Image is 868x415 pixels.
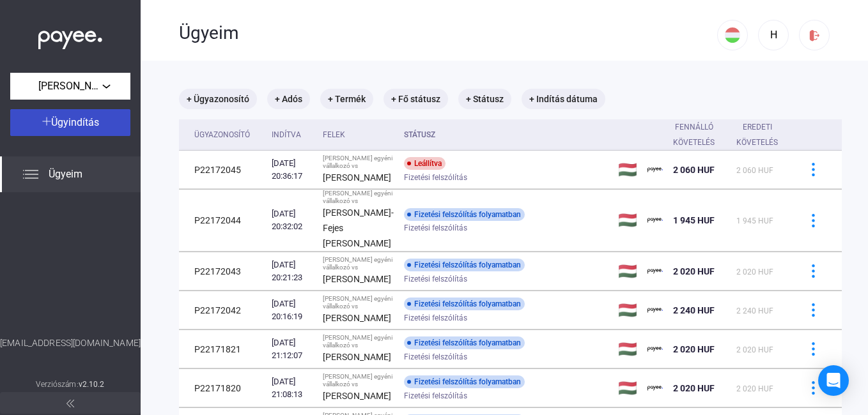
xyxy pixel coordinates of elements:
[736,306,773,315] span: 2 240 HUF
[673,165,715,175] span: 2 060 HUF
[673,305,715,315] span: 2 240 HUF
[758,20,789,50] button: H
[800,207,826,234] button: more-blue
[323,352,391,362] strong: [PERSON_NAME]
[267,89,310,109] mat-chip: + Adós
[179,151,267,189] td: P22172045
[673,119,726,150] div: Fennálló követelés
[673,119,715,150] div: Fennálló követelés
[194,127,250,142] div: Ügyazonosító
[807,381,820,395] img: more-blue
[818,365,849,396] div: Open Intercom Messenger
[323,295,394,310] div: [PERSON_NAME] egyéni vállalkozó vs
[320,89,373,109] mat-chip: + Termék
[613,369,642,407] td: 🇭🇺
[613,291,642,329] td: 🇭🇺
[323,190,394,205] div: [PERSON_NAME] egyéni vállalkozó vs
[799,20,830,50] button: logout-red
[647,264,663,279] img: payee-logo
[647,381,663,396] img: payee-logo
[807,163,820,176] img: more-blue
[673,215,715,225] span: 1 945 HUF
[323,313,391,323] strong: [PERSON_NAME]
[404,336,525,349] div: Fizetési felszólítás folyamatban
[736,384,773,393] span: 2 020 HUF
[323,334,394,349] div: [PERSON_NAME] egyéni vállalkozó vs
[404,375,525,388] div: Fizetési felszólítás folyamatban
[763,27,784,43] div: H
[807,214,820,227] img: more-blue
[736,119,789,150] div: Eredeti követelés
[272,375,313,401] div: [DATE] 21:08:13
[323,256,394,271] div: [PERSON_NAME] egyéni vállalkozó vs
[404,271,467,287] span: Fizetési felszólítás
[800,375,826,402] button: more-blue
[404,259,525,271] div: Fizetési felszólítás folyamatban
[673,266,715,276] span: 2 020 HUF
[736,268,773,276] span: 2 020 HUF
[179,89,257,109] mat-chip: + Ügyazonosító
[323,155,394,170] div: [PERSON_NAME] egyéni vállalkozó vs
[736,119,778,150] div: Eredeti követelés
[800,336,826,363] button: more-blue
[38,79,102,94] span: [PERSON_NAME] egyéni vállalkozó
[179,330,267,368] td: P22171821
[736,216,773,225] span: 1 945 HUF
[179,291,267,329] td: P22172042
[404,310,467,326] span: Fizetési felszólítás
[323,127,345,142] div: Felek
[272,207,313,233] div: [DATE] 20:32:02
[404,298,525,310] div: Fizetési felszólítás folyamatban
[717,20,748,50] button: HU
[179,22,717,44] div: Ügyeim
[800,258,826,285] button: more-blue
[458,89,511,109] mat-chip: + Státusz
[404,388,467,404] span: Fizetési felszólítás
[613,252,642,290] td: 🇭🇺
[10,109,130,136] button: Ügyindítás
[800,297,826,324] button: more-blue
[384,89,448,109] mat-chip: + Fő státusz
[808,29,821,42] img: logout-red
[323,391,391,401] strong: [PERSON_NAME]
[179,252,267,290] td: P22172043
[736,166,773,175] span: 2 060 HUF
[807,303,820,317] img: more-blue
[404,170,467,185] span: Fizetési felszólítás
[647,213,663,228] img: payee-logo
[23,167,38,182] img: list.svg
[323,274,391,284] strong: [PERSON_NAME]
[807,342,820,356] img: more-blue
[323,127,394,142] div: Felek
[51,116,99,128] span: Ügyindítás
[42,117,51,126] img: plus-white.svg
[522,89,605,109] mat-chip: + Indítás dátuma
[647,162,663,177] img: payee-logo
[613,330,642,368] td: 🇭🇺
[272,336,313,362] div: [DATE] 21:12:07
[323,373,394,388] div: [PERSON_NAME] egyéni vállalkozó vs
[673,383,715,393] span: 2 020 HUF
[647,303,663,318] img: payee-logo
[272,127,301,142] div: Indítva
[404,157,446,170] div: Leállítva
[179,190,267,252] td: P22172044
[323,207,394,248] strong: [PERSON_NAME]-Fejes [PERSON_NAME]
[404,220,467,236] span: Fizetési felszólítás
[49,167,82,182] span: Ügyeim
[404,349,467,365] span: Fizetési felszólítás
[194,127,261,142] div: Ügyazonosító
[272,157,313,183] div: [DATE] 20:36:17
[323,172,391,183] strong: [PERSON_NAME]
[725,27,740,43] img: HU
[272,298,313,323] div: [DATE] 20:16:19
[272,127,313,142] div: Indítva
[272,259,313,284] div: [DATE] 20:21:23
[647,342,663,357] img: payee-logo
[66,400,74,407] img: arrow-double-left-grey.svg
[613,151,642,189] td: 🇭🇺
[179,369,267,407] td: P22171820
[10,73,130,100] button: [PERSON_NAME] egyéni vállalkozó
[800,156,826,183] button: more-blue
[736,345,773,354] span: 2 020 HUF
